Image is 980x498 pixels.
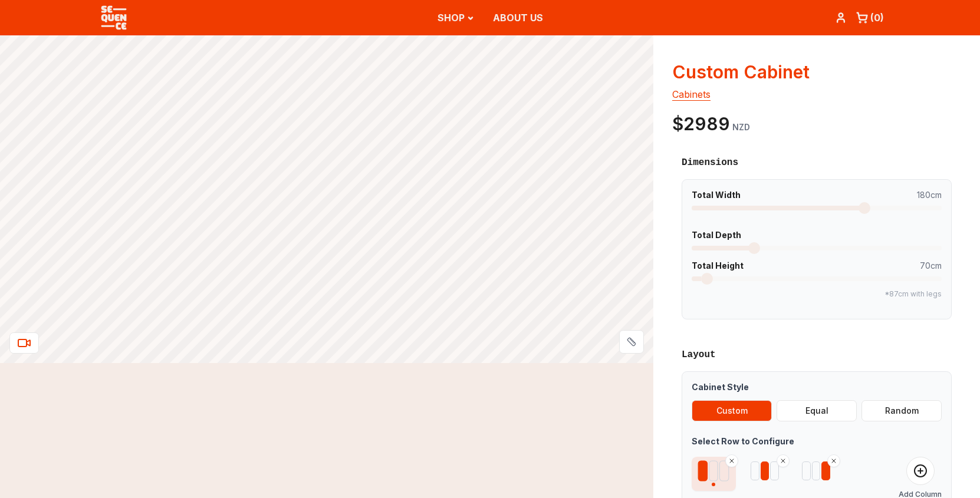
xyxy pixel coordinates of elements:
a: ABOUT US [493,12,543,24]
button: SHOP [438,1,474,34]
h3: Dimensions [682,156,952,170]
span: 70cm [920,260,942,272]
div: NZD [732,121,750,133]
h3: Custom Cabinet [672,61,961,83]
div: ( 0 ) [870,11,884,25]
strong: Select Row to Configure [692,436,794,446]
a: cabinets [672,88,711,100]
strong: Cabinet Style [692,382,749,392]
strong: Total Height [692,260,744,272]
button: Random [861,400,942,421]
h3: Layout [682,348,952,362]
strong: Total Depth [692,229,741,241]
button: Equal [777,400,857,421]
span: *87cm with legs [884,289,942,298]
span: 180cm [917,189,942,201]
div: $2989 [672,113,730,134]
strong: Total Width [692,189,741,201]
button: Custom [692,400,772,421]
